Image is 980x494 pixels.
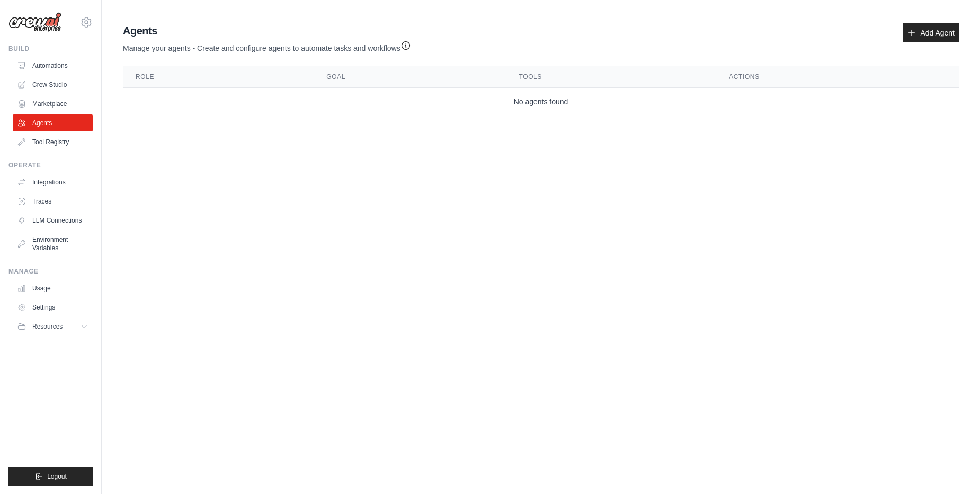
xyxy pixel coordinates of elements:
[13,114,93,131] a: Agents
[13,231,93,257] a: Environment Variables
[123,88,959,116] td: No agents found
[8,12,61,32] img: Logo
[13,76,93,93] a: Crew Studio
[47,472,67,481] span: Logout
[716,66,959,88] th: Actions
[13,57,93,74] a: Automations
[13,95,93,112] a: Marketplace
[13,134,93,151] a: Tool Registry
[32,322,63,331] span: Resources
[123,66,314,88] th: Role
[13,174,93,191] a: Integrations
[8,161,93,170] div: Operate
[13,193,93,210] a: Traces
[13,299,93,316] a: Settings
[903,23,959,42] a: Add Agent
[314,66,506,88] th: Goal
[13,280,93,297] a: Usage
[123,23,411,38] h2: Agents
[123,38,411,54] p: Manage your agents - Create and configure agents to automate tasks and workflows
[13,318,93,335] button: Resources
[8,467,93,486] button: Logout
[8,45,93,53] div: Build
[506,66,717,88] th: Tools
[8,267,93,276] div: Manage
[13,212,93,229] a: LLM Connections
